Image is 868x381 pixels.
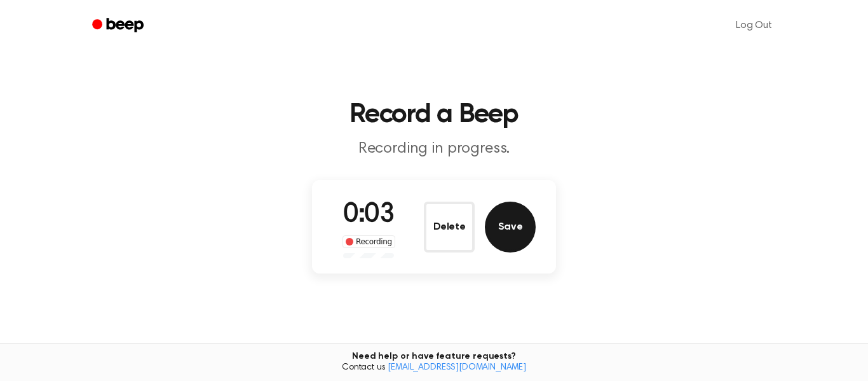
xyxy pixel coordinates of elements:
[343,202,394,228] span: 0:03
[8,363,860,374] span: Contact us
[83,13,155,38] a: Beep
[190,139,678,160] p: Recording in progress.
[424,202,475,253] button: Delete Audio Record
[342,235,395,248] div: Recording
[109,102,759,128] h1: Record a Beep
[485,202,536,253] button: Save Audio Record
[723,10,785,41] a: Log Out
[388,363,526,372] a: [EMAIL_ADDRESS][DOMAIN_NAME]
